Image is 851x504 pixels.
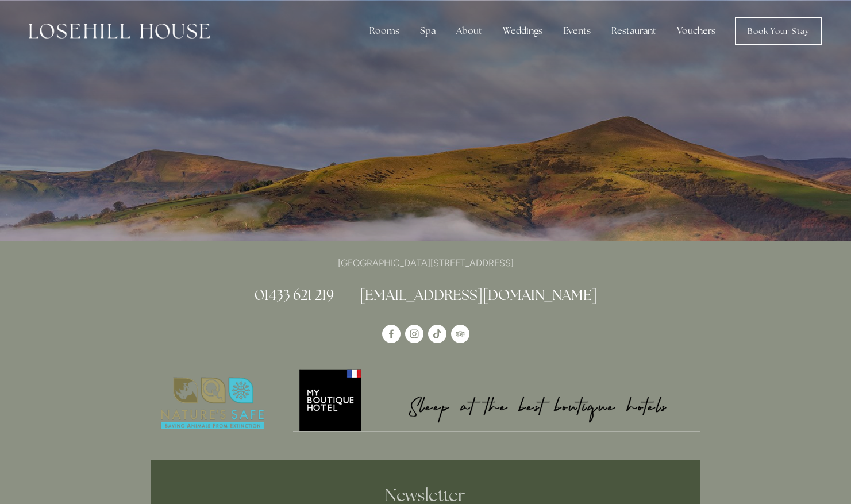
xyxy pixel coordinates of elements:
img: My Boutique Hotel - Logo [293,367,700,431]
a: 01433 621 219 [255,286,334,304]
img: Nature's Safe - Logo [151,367,274,440]
img: Losehill House [29,24,210,39]
a: Vouchers [668,20,725,43]
a: My Boutique Hotel - Logo [293,367,700,432]
div: Weddings [494,20,552,43]
div: Spa [411,20,445,43]
div: Events [554,20,600,43]
a: Instagram [405,325,423,343]
a: Book Your Stay [735,17,822,45]
p: [GEOGRAPHIC_DATA][STREET_ADDRESS] [151,255,700,271]
a: [EMAIL_ADDRESS][DOMAIN_NAME] [360,286,597,304]
div: Restaurant [602,20,665,43]
a: TikTok [428,325,446,343]
div: About [447,20,491,43]
a: Losehill House Hotel & Spa [382,325,401,343]
a: TripAdvisor [451,325,469,343]
a: Nature's Safe - Logo [151,367,274,440]
div: Rooms [360,20,409,43]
